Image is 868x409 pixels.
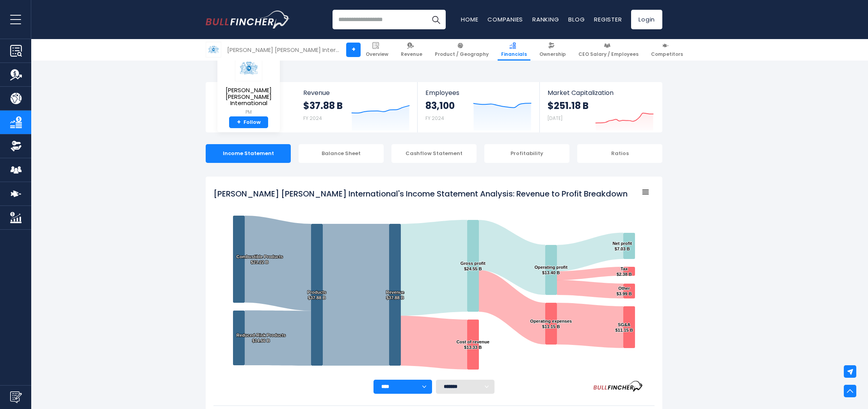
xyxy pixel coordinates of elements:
[237,333,286,343] text: Reduced-Risk Products $14.66 B
[362,39,392,61] a: Overview
[303,100,343,112] strong: $37.88 B
[575,39,642,61] a: CEO Salary / Employees
[484,144,569,163] div: Profitability
[397,39,426,61] a: Revenue
[530,319,572,329] text: Operating expenses $11.15 B
[548,100,589,112] strong: $251.18 B
[498,39,530,61] a: Financials
[651,51,683,57] span: Competitors
[617,266,632,277] text: Tax $2.38 B
[206,42,221,57] img: PM logo
[501,51,527,57] span: Financials
[536,39,569,61] a: Ownership
[224,109,274,116] small: PM
[295,82,418,132] a: Revenue $37.88 B FY 2024
[299,144,384,163] div: Balance Sheet
[431,39,492,61] a: Product / Geography
[425,100,455,112] strong: 83,100
[391,144,477,163] div: Cashflow Statement
[303,115,322,121] small: FY 2024
[213,184,655,380] svg: Philip Morris International's Income Statement Analysis: Revenue to Profit Breakdown
[308,290,327,300] text: Products $37.88 B
[425,89,531,96] span: Employees
[303,89,410,96] span: Revenue
[534,265,567,275] text: Operating profit $13.40 B
[548,89,654,96] span: Market Capitalization
[631,10,662,29] a: Login
[615,322,633,332] text: SG&A $11.15 B
[224,87,274,107] span: [PERSON_NAME] [PERSON_NAME] International
[206,144,291,163] div: Income Statement
[229,116,268,129] a: +Follow
[206,11,290,29] a: Go to homepage
[425,115,444,121] small: FY 2024
[386,290,404,300] text: Revenue $37.88 B
[426,10,446,29] button: Search
[461,261,486,271] text: Gross profit $24.55 B
[366,51,388,57] span: Overview
[578,51,639,57] span: CEO Salary / Employees
[539,51,566,57] span: Ownership
[487,15,523,23] a: Companies
[213,188,628,199] tspan: [PERSON_NAME] [PERSON_NAME] International's Income Statement Analysis: Revenue to Profit Breakdown
[237,254,283,264] text: Combustible Products $23.22 B
[594,15,622,23] a: Register
[10,140,22,152] img: Ownership
[647,39,687,61] a: Competitors
[461,15,478,23] a: Home
[206,11,290,29] img: Bullfincher logo
[237,119,241,126] strong: +
[548,115,562,121] small: [DATE]
[613,241,632,251] text: Net profit $7.03 B
[346,43,361,57] a: +
[235,55,262,81] img: PM logo
[418,82,539,132] a: Employees 83,100 FY 2024
[617,286,632,296] text: Other $3.99 B
[227,45,340,54] div: [PERSON_NAME] [PERSON_NAME] International
[568,15,585,23] a: Blog
[540,82,662,132] a: Market Capitalization $251.18 B [DATE]
[435,51,489,57] span: Product / Geography
[223,55,274,116] a: [PERSON_NAME] [PERSON_NAME] International PM
[577,144,662,163] div: Ratios
[456,339,489,350] text: Cost of revenue $13.33 B
[532,15,559,23] a: Ranking
[401,51,422,57] span: Revenue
